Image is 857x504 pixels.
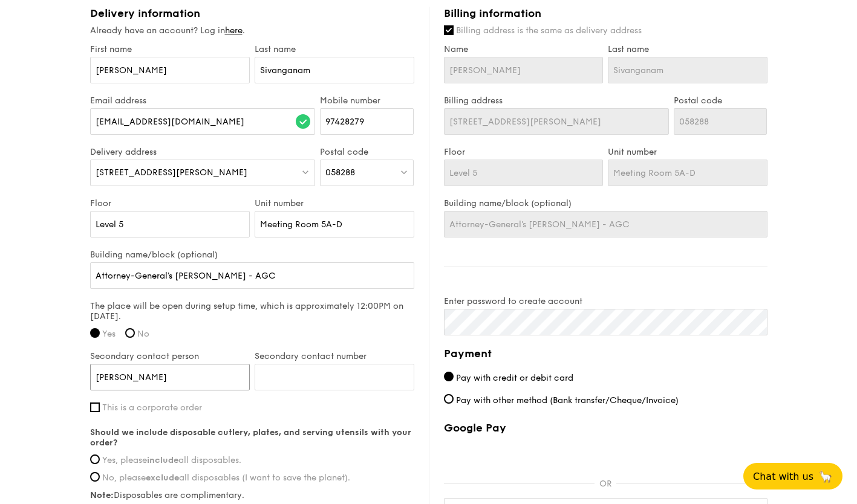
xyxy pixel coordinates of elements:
label: Secondary contact number [255,351,414,361]
span: [STREET_ADDRESS][PERSON_NAME] [96,167,247,178]
input: Pay with other method (Bank transfer/Cheque/Invoice) [444,394,454,404]
img: icon-success.f839ccf9.svg [296,114,310,129]
span: No [137,329,149,339]
label: Floor [90,198,250,208]
span: 🦙 [818,470,833,483]
span: Yes [102,329,116,339]
img: icon-dropdown.fa26e9f9.svg [301,167,310,176]
label: Email address [90,95,316,106]
label: Disposables are complimentary. [90,490,414,500]
strong: exclude [146,473,179,483]
label: Last name [608,44,767,54]
span: Yes, please all disposables. [102,455,241,465]
label: Name [444,44,604,54]
label: Postal code [674,95,767,106]
label: Building name/block (optional) [90,250,414,260]
label: Building name/block (optional) [444,198,767,208]
label: Last name [255,44,414,54]
button: Chat with us🦙 [743,463,842,489]
input: No, pleaseexcludeall disposables (I want to save the planet). [90,472,100,482]
strong: Note: [90,490,114,500]
span: No, please all disposables (I want to save the planet). [102,473,350,483]
label: Unit number [255,198,414,208]
span: Billing information [444,7,541,20]
input: Yes, pleaseincludeall disposables. [90,454,100,464]
label: Floor [444,147,604,157]
a: here [225,25,243,36]
span: Pay with credit or debit card [456,373,573,383]
label: Delivery address [90,147,316,157]
input: Billing address is the same as delivery address [444,25,454,35]
input: Yes [90,328,100,338]
p: OR [595,479,616,489]
label: Secondary contact person [90,351,250,361]
span: Pay with other method (Bank transfer/Cheque/Invoice) [456,395,679,405]
strong: Should we include disposable cutlery, plates, and serving utensils with your order? [90,427,411,448]
span: 058288 [325,167,355,178]
iframe: Secure payment button frame [444,442,767,468]
input: This is a corporate order [90,402,100,412]
span: Delivery information [90,7,200,20]
label: Mobile number [320,95,414,106]
label: The place will be open during setup time, which is approximately 12:00PM on [DATE]. [90,301,414,321]
h4: Payment [444,345,767,362]
img: icon-dropdown.fa26e9f9.svg [400,167,408,176]
input: No [125,328,135,338]
label: First name [90,44,250,54]
strong: include [147,455,178,465]
input: Pay with credit or debit card [444,372,454,381]
div: Already have an account? Log in . [90,25,414,37]
label: Billing address [444,95,669,106]
span: Billing address is the same as delivery address [456,25,642,36]
label: Unit number [608,147,767,157]
span: Chat with us [753,471,813,482]
label: Postal code [320,147,414,157]
span: This is a corporate order [102,402,202,413]
label: Google Pay [444,421,767,435]
label: Enter password to create account [444,296,767,306]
